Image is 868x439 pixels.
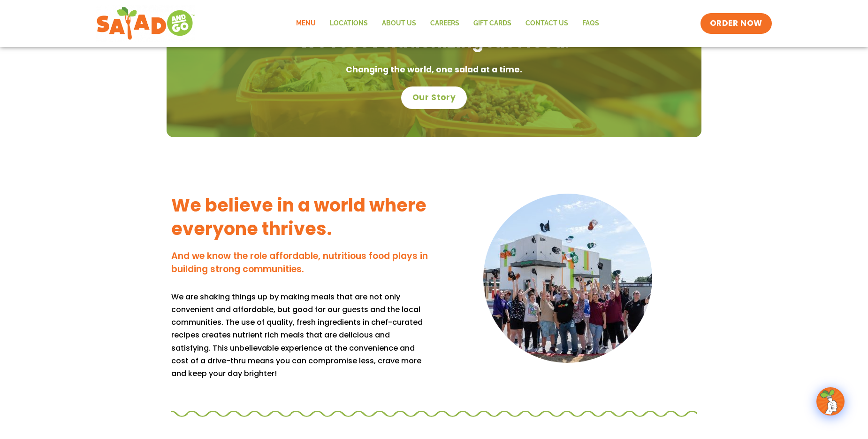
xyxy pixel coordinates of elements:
[575,13,606,34] a: FAQs
[289,13,606,34] nav: Menu
[817,388,844,415] img: wpChatIcon
[176,63,692,77] p: Changing the world, one salad at a time.
[171,290,429,380] div: Page 2
[700,13,772,34] a: ORDER NOW
[483,194,652,363] img: DSC02078 copy
[171,290,429,380] p: We are shaking things up by making meals that are not only convenient and affordable, but good fo...
[96,5,195,42] img: new-SAG-logo-768×292
[171,194,429,240] h3: We believe in a world where everyone thrives.
[171,250,429,276] h4: And we know the role affordable, nutritious food plays in building strong communities.
[466,13,518,34] a: GIFT CARDS
[412,92,456,103] span: Our Story
[710,18,762,29] span: ORDER NOW
[323,13,375,34] a: Locations
[423,13,466,34] a: Careers
[289,13,323,34] a: Menu
[518,13,575,34] a: Contact Us
[401,86,467,109] a: Our Story
[375,13,423,34] a: About Us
